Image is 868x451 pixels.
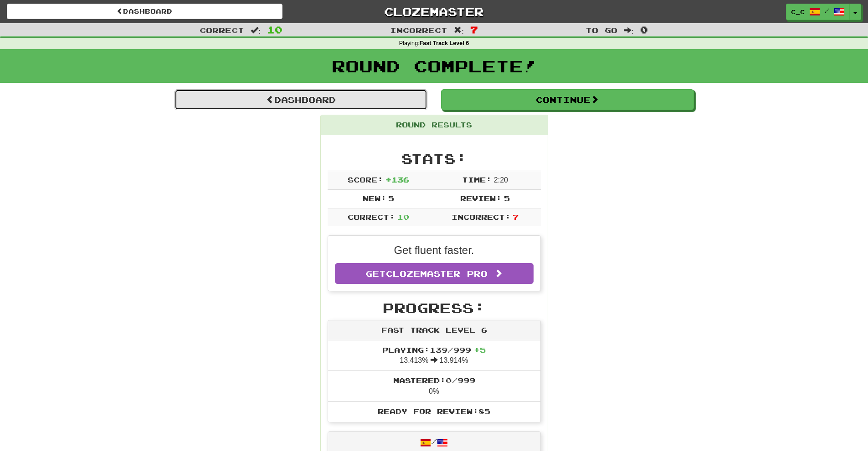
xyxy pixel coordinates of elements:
span: Clozemaster Pro [386,269,488,279]
span: 10 [267,24,282,35]
span: 2 : 20 [494,176,508,184]
span: Time: [462,175,492,184]
span: Playing: 139 / 999 [382,345,486,354]
span: 7 [470,24,478,35]
button: Continue [441,89,694,110]
span: Ready for Review: 85 [378,407,490,416]
div: Fast Track Level 6 [328,320,540,340]
span: : [624,26,634,34]
a: C_C / [786,4,850,20]
h2: Stats: [328,151,541,166]
span: / [825,7,829,14]
span: To go [586,25,617,35]
span: Incorrect: [452,213,511,221]
span: 10 [397,213,409,221]
span: Correct [200,25,244,35]
span: Review: [460,194,502,203]
li: 0% [328,370,540,402]
span: C_C [791,8,805,16]
span: 5 [504,194,510,203]
h1: Round Complete! [3,57,865,75]
span: Incorrect [390,25,447,35]
span: : [454,26,464,34]
a: GetClozemaster Pro [335,263,534,284]
div: Round Results [321,115,548,135]
strong: Fast Track Level 6 [420,40,469,46]
h2: Progress: [328,300,541,315]
span: Correct: [348,213,395,221]
p: Get fluent faster. [335,243,534,258]
span: Score: [348,175,383,184]
span: : [251,26,261,34]
span: 0 [640,24,648,35]
span: Mastered: 0 / 999 [393,376,475,385]
a: Dashboard [175,89,427,110]
span: + 136 [385,175,409,184]
span: 7 [513,213,519,221]
span: + 5 [474,345,486,354]
span: 5 [388,194,394,203]
li: 13.413% 13.914% [328,340,540,371]
a: Dashboard [7,4,282,19]
span: New: [363,194,386,203]
a: Clozemaster [296,4,572,20]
